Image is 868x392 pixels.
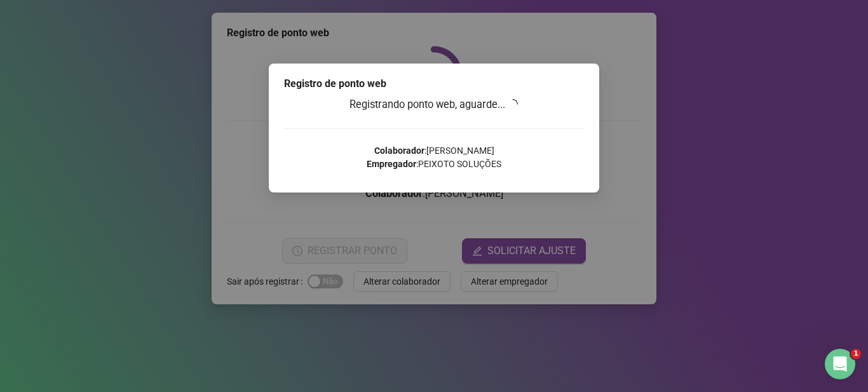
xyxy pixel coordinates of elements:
[367,159,416,169] strong: Empregador
[284,144,584,171] p: : [PERSON_NAME] : PEIXOTO SOLUÇÕES
[508,99,518,109] span: loading
[284,97,584,113] h3: Registrando ponto web, aguarde...
[374,145,424,156] strong: Colaborador
[851,349,861,359] span: 1
[825,349,855,379] iframe: Intercom live chat
[284,76,584,91] div: Registro de ponto web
